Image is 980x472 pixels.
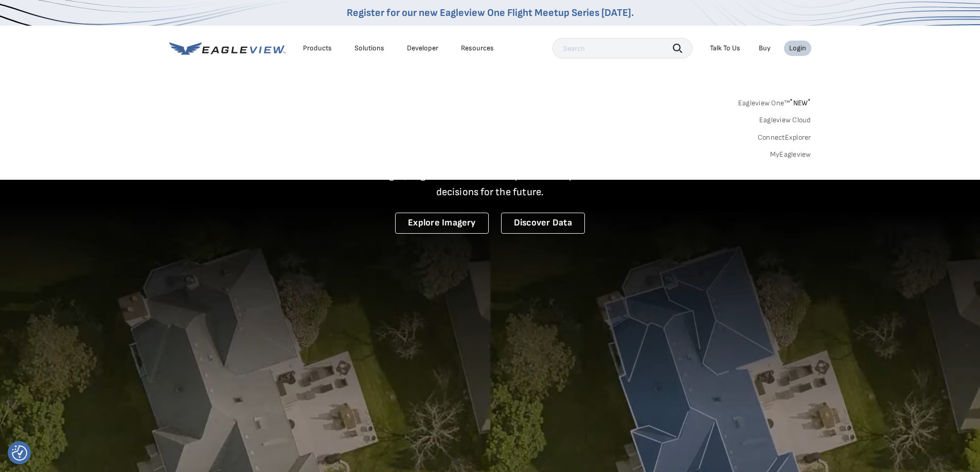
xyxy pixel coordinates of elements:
a: ConnectExplorer [758,133,811,142]
a: Developer [407,44,438,53]
input: Search [553,38,692,59]
img: Revisit consent button [12,445,27,461]
a: Buy [759,44,771,53]
a: MyEagleview [770,150,811,159]
div: Login [789,44,806,53]
span: NEW [790,99,811,107]
a: Eagleview One™*NEW* [738,96,811,107]
a: Register for our new Eagleview One Flight Meetup Series [DATE]. [347,7,634,19]
div: Resources [461,44,494,53]
div: Products [303,44,332,53]
a: Discover Data [501,213,585,234]
div: Solutions [354,44,384,53]
a: Eagleview Cloud [759,116,811,125]
button: Consent Preferences [12,445,27,461]
a: Explore Imagery [395,213,489,234]
div: Talk To Us [710,44,740,53]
